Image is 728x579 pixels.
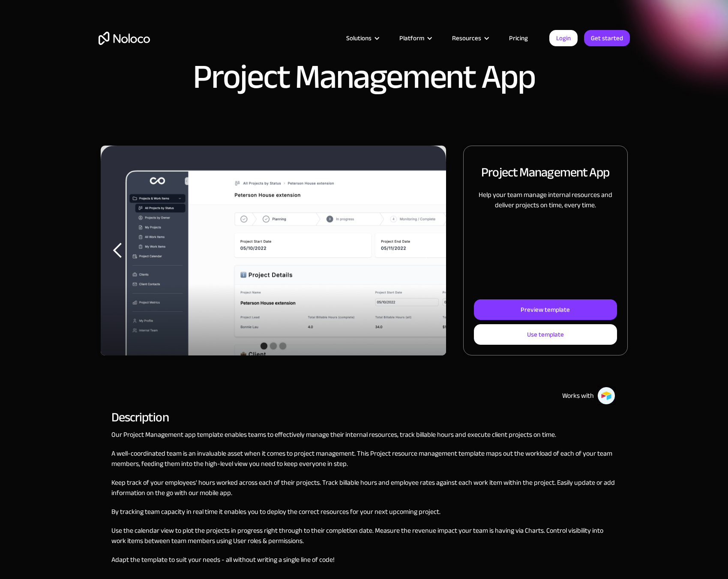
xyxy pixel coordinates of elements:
[521,304,570,315] div: Preview template
[101,146,446,355] div: 1 of 3
[441,33,498,44] div: Resources
[101,146,135,355] div: previous slide
[412,146,446,355] div: next slide
[279,343,286,349] div: Show slide 3 of 3
[562,391,594,401] div: Works with
[481,163,609,181] h2: Project Management App
[474,190,617,210] p: Help your team manage internal resources and deliver projects on time, every time.
[452,33,481,44] div: Resources
[474,324,617,345] a: Use template
[111,478,617,498] p: Keep track of your employees' hours worked across each of their projects. Track billable hours an...
[527,329,564,340] div: Use template
[399,33,424,44] div: Platform
[101,146,446,355] div: carousel
[261,343,267,349] div: Show slide 1 of 3
[346,33,371,44] div: Solutions
[111,555,617,565] p: Adapt the template to suit your needs - all without writing a single line of code!
[389,33,441,44] div: Platform
[193,60,535,94] h1: Project Management App
[597,387,615,405] img: Airtable
[584,30,630,46] a: Get started
[270,343,277,349] div: Show slide 2 of 3
[111,413,617,421] h2: Description
[474,299,617,320] a: Preview template
[498,33,539,44] a: Pricing
[549,30,578,46] a: Login
[111,448,617,469] p: A well-coordinated team is an invaluable asset when it comes to project management. This Project ...
[99,32,150,45] a: home
[336,33,389,44] div: Solutions
[111,507,617,517] p: By tracking team capacity in real time it enables you to deploy the correct resources for your ne...
[111,525,617,546] p: Use the calendar view to plot the projects in progress right through to their completion date. Me...
[111,430,617,440] p: Our Project Management app template enables teams to effectively manage their internal resources,...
